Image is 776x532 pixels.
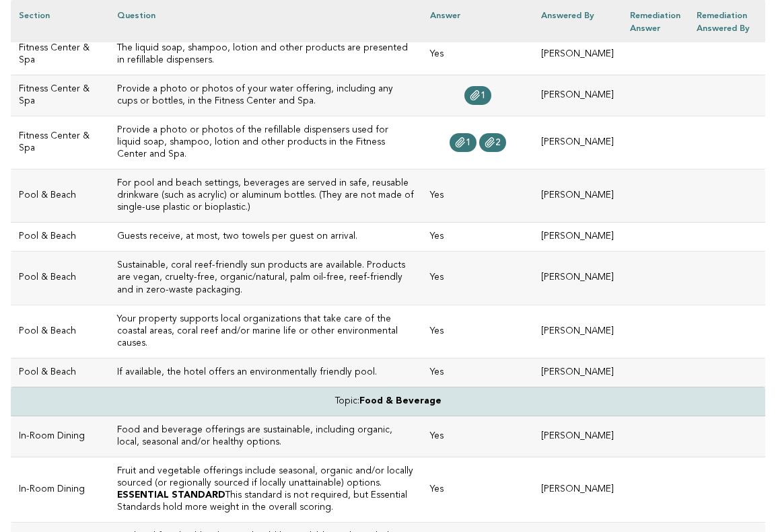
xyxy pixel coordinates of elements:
td: Fitness Center & Spa [11,75,109,116]
td: [PERSON_NAME] [533,305,622,358]
td: Pool & Beach [11,252,109,305]
span: 1 [466,138,471,147]
h3: For pool and beach settings, beverages are served in safe, reusable drinkware (such as acrylic) o... [117,178,414,214]
h3: Provide a photo or photos of the refillable dispensers used for liquid soap, shampoo, lotion and ... [117,124,414,161]
td: Yes [422,223,533,252]
td: In-Room Dining [11,457,109,523]
a: 2 [479,133,506,152]
td: Pool & Beach [11,305,109,358]
h3: Fruit and vegetable offerings include seasonal, organic and/or locally sourced (or regionally sou... [117,465,414,490]
td: Pool & Beach [11,223,109,252]
h3: Sustainable, coral reef-friendly sun products are available. Products are vegan, cruelty-free, or... [117,260,414,296]
p: This standard is not required, but Essential Standards hold more weight in the overall scoring. [117,490,414,514]
td: [PERSON_NAME] [533,34,622,75]
span: 2 [495,138,501,147]
td: Fitness Center & Spa [11,34,109,75]
td: Pool & Beach [11,358,109,387]
h3: Food and beverage offerings are sustainable, including organic, local, seasonal and/or healthy op... [117,424,414,449]
td: Yes [422,34,533,75]
h3: If available, the hotel offers an environmentally friendly pool. [117,367,414,379]
td: [PERSON_NAME] [533,416,622,457]
td: [PERSON_NAME] [533,116,622,169]
td: [PERSON_NAME] [533,75,622,116]
td: Fitness Center & Spa [11,116,109,169]
strong: Food & Beverage [359,397,442,406]
a: 1 [450,133,477,152]
h3: The liquid soap, shampoo, lotion and other products are presented in refillable dispensers. [117,42,414,67]
td: [PERSON_NAME] [533,223,622,252]
td: Pool & Beach [11,169,109,223]
td: Yes [422,416,533,457]
td: Yes [422,252,533,305]
td: Yes [422,305,533,358]
td: [PERSON_NAME] [533,358,622,387]
td: Yes [422,169,533,223]
h3: Guests receive, at most, two towels per guest on arrival. [117,231,414,243]
h3: Your property supports local organizations that take care of the coastal areas, coral reef and/or... [117,313,414,350]
td: In-Room Dining [11,416,109,457]
td: [PERSON_NAME] [533,457,622,523]
td: Yes [422,358,533,387]
td: [PERSON_NAME] [533,252,622,305]
span: 1 [481,91,486,100]
td: Topic: [11,387,765,416]
strong: ESSENTIAL STANDARD [117,491,225,500]
td: [PERSON_NAME] [533,169,622,223]
td: Yes [422,457,533,523]
a: 1 [464,86,491,105]
h3: Provide a photo or photos of your water offering, including any cups or bottles, in the Fitness C... [117,83,414,108]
